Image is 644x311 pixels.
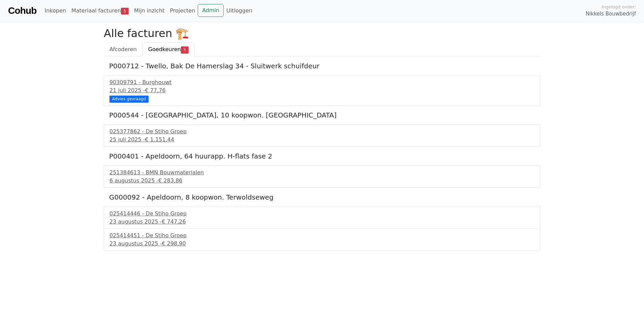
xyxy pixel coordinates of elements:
[158,177,182,184] span: € 283,86
[109,169,535,185] a: 251384613 - BMN Bouwmaterialen6 augustus 2025 -€ 283,86
[109,240,535,248] div: 23 augustus 2025 -
[109,232,535,240] div: 025414451 - De Stiho Groep
[109,152,535,160] h5: P000401 - Apeldoorn, 64 huurapp. H-flats fase 2
[121,8,129,14] span: 5
[167,4,198,18] a: Projecten
[162,240,186,247] span: € 298,90
[109,210,535,226] a: 025414446 - De Stiho Groep23 augustus 2025 -€ 747,26
[148,46,181,53] span: Goedkeuren
[8,3,36,19] a: Cohub
[586,10,636,18] span: Nikkels Bouwbedrijf
[142,42,194,57] a: Goedkeuren5
[109,136,535,144] div: 25 juli 2025 -
[198,4,224,17] a: Admin
[109,78,535,102] a: 90309791 - Burghouwt21 juli 2025 -€ 77,76 Advies gevraagd
[109,87,535,95] div: 21 juli 2025 -
[109,46,137,53] span: Afcoderen
[224,4,255,18] a: Uitloggen
[109,111,535,119] h5: P000544 - [GEOGRAPHIC_DATA], 10 koopwon. [GEOGRAPHIC_DATA]
[109,169,535,177] div: 251384613 - BMN Bouwmaterialen
[109,128,535,136] div: 025377862 - De Stiho Groep
[109,232,535,248] a: 025414451 - De Stiho Groep23 augustus 2025 -€ 298,90
[109,210,535,218] div: 025414446 - De Stiho Groep
[109,193,535,201] h5: G000092 - Apeldoorn, 8 koopwon. Terwoldseweg
[104,42,142,57] a: Afcoderen
[109,62,535,70] h5: P000712 - Twello, Bak De Hamerslag 34 - Sluitwerk schuifdeur
[131,4,167,18] a: Mijn inzicht
[181,46,189,53] span: 5
[109,128,535,144] a: 025377862 - De Stiho Groep25 juli 2025 -€ 1.151,44
[69,4,131,18] a: Materiaal facturen5
[162,218,186,225] span: € 747,26
[145,136,174,143] span: € 1.151,44
[109,78,535,87] div: 90309791 - Burghouwt
[109,218,535,226] div: 23 augustus 2025 -
[104,27,540,40] h2: Alle facturen 🏗️
[602,4,636,10] span: Ingelogd onder:
[145,87,166,94] span: € 77,76
[109,96,149,102] div: Advies gevraagd
[109,177,535,185] div: 6 augustus 2025 -
[42,4,68,18] a: Inkopen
